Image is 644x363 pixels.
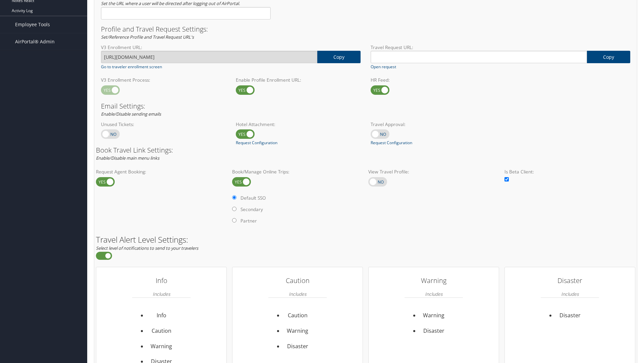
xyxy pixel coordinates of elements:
h2: Travel Alert Level Settings: [96,236,635,244]
label: Request Agent Booking: [96,168,227,175]
span: AirPortal® Admin [15,33,55,50]
a: Open request [371,64,396,70]
label: Hotel Attachment: [236,121,361,128]
li: Caution [147,323,176,339]
h3: Book Travel Link Settings: [96,147,635,154]
h3: Warning [405,274,463,287]
em: Set the URL where a user will be directed after logging out of AirPortal. [101,0,240,6]
h3: Email Settings: [101,103,630,110]
li: Disaster [419,323,448,339]
label: Unused Tickets: [101,121,226,128]
li: Warning [283,323,312,339]
label: Partner [240,217,257,224]
li: Disaster [283,339,312,354]
li: Warning [419,308,448,323]
em: Includes [561,287,579,300]
em: Enable/Disable sending emails [101,111,161,117]
a: Go to traveler enrollment screen [101,64,162,70]
label: Travel Request URL: [371,44,630,51]
label: Book/Manage Online Trips: [232,168,363,175]
li: Disaster [555,308,585,323]
label: View Travel Profile: [368,168,499,175]
label: Travel Approval: [371,121,495,128]
h3: Info [132,274,191,287]
label: Default SSO [240,195,266,201]
a: copy [587,51,630,63]
label: Enable Profile Enrollment URL: [236,77,361,83]
em: Includes [153,287,170,300]
em: Set/Reference Profile and Travel Request URL's [101,34,194,40]
em: Enable/Disable main menu links [96,155,159,161]
a: Request Configuration [236,140,277,146]
em: Includes [289,287,306,300]
span: Employee Tools [15,16,50,33]
h3: Profile and Travel Request Settings: [101,26,630,33]
label: HR Feed: [371,77,495,83]
a: copy [317,51,361,63]
li: Caution [283,308,312,323]
label: V3 Enrollment Process: [101,77,226,83]
li: Warning [147,339,176,354]
label: Is Beta Client: [504,168,635,175]
label: V3 Enrollment URL: [101,44,361,51]
a: Request Configuration [371,140,412,146]
li: Info [147,308,176,323]
h3: Caution [268,274,327,287]
h3: Disaster [541,274,599,287]
em: Select level of notifications to send to your travelers [96,245,198,251]
label: Secondary [240,206,263,213]
em: Includes [425,287,442,300]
